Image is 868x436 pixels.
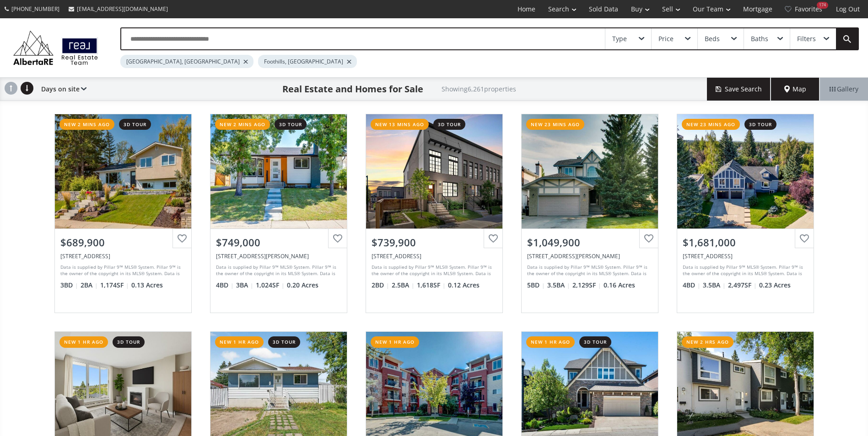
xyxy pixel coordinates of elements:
[683,264,806,277] div: Data is supplied by Pillar 9™ MLS® System. Pillar 9™ is the owner of the copyright in its MLS® Sy...
[372,264,495,277] div: Data is supplied by Pillar 9™ MLS® System. Pillar 9™ is the owner of the copyright in its MLS® Sy...
[819,78,868,101] div: Gallery
[612,36,627,42] div: Type
[707,78,771,101] button: Save Search
[372,281,389,290] span: 2 BD
[236,281,253,290] span: 3 BA
[604,281,635,290] span: 0.16 Acres
[392,281,415,290] span: 2.5 BA
[512,105,668,322] a: new 23 mins ago$1,049,900[STREET_ADDRESS][PERSON_NAME]Data is supplied by Pillar 9™ MLS® System. ...
[356,105,512,322] a: new 13 mins ago3d tour$739,900[STREET_ADDRESS]Data is supplied by Pillar 9™ MLS® System. Pillar 9...
[658,36,674,42] div: Price
[77,5,168,13] span: [EMAIL_ADDRESS][DOMAIN_NAME]
[797,36,816,42] div: Filters
[216,235,341,250] div: $749,000
[572,281,601,290] span: 2,129 SF
[751,36,768,42] div: Baths
[759,281,791,290] span: 0.23 Acres
[527,252,652,260] div: 195 Christie Park View SW, Calgary, AB T3H 2Z3
[817,2,828,9] div: 174
[683,252,808,260] div: 119 Pump Hill Bay SW, Calgary, AB T2V 4L6
[60,252,186,260] div: 5011 Nemiskam Road NW, Calgary, AB T2K 2P8
[64,0,173,17] a: [EMAIL_ADDRESS][DOMAIN_NAME]
[216,264,339,277] div: Data is supplied by Pillar 9™ MLS® System. Pillar 9™ is the owner of the copyright in its MLS® Sy...
[45,105,201,322] a: new 2 mins ago3d tour$689,900[STREET_ADDRESS]Data is supplied by Pillar 9™ MLS® System. Pillar 9™...
[784,85,806,94] span: Map
[37,78,86,101] div: Days on site
[372,252,497,260] div: 7820 Spring Willow Drive SW #252, Calgary, AB T3H6E1
[60,264,183,277] div: Data is supplied by Pillar 9™ MLS® System. Pillar 9™ is the owner of the copyright in its MLS® Sy...
[668,105,823,322] a: new 23 mins ago3d tour$1,681,000[STREET_ADDRESS]Data is supplied by Pillar 9™ MLS® System. Pillar...
[120,55,253,68] div: [GEOGRAPHIC_DATA], [GEOGRAPHIC_DATA]
[372,235,497,250] div: $739,900
[9,28,102,67] img: Logo
[216,252,341,260] div: 392 Cantrell Drive SW, Calgary, AB T2W 2E4
[442,85,516,92] h2: Showing 6,261 properties
[771,78,819,101] div: Map
[448,281,480,290] span: 0.12 Acres
[527,281,545,290] span: 5 BD
[258,55,357,68] div: Foothills, [GEOGRAPHIC_DATA]
[683,235,808,250] div: $1,681,000
[131,281,163,290] span: 0.13 Acres
[11,5,59,13] span: [PHONE_NUMBER]
[417,281,446,290] span: 1,618 SF
[527,264,650,277] div: Data is supplied by Pillar 9™ MLS® System. Pillar 9™ is the owner of the copyright in its MLS® Sy...
[705,36,720,42] div: Beds
[282,83,423,96] h1: Real Estate and Homes for Sale
[201,105,356,322] a: new 2 mins ago3d tour$749,000[STREET_ADDRESS][PERSON_NAME]Data is supplied by Pillar 9™ MLS® Syst...
[527,235,652,250] div: $1,049,900
[60,235,186,250] div: $689,900
[256,281,285,290] span: 1,024 SF
[547,281,570,290] span: 3.5 BA
[100,281,129,290] span: 1,174 SF
[60,281,78,290] span: 3 BD
[728,281,757,290] span: 2,497 SF
[81,281,98,290] span: 2 BA
[287,281,318,290] span: 0.20 Acres
[683,281,701,290] span: 4 BD
[216,281,234,290] span: 4 BD
[830,85,858,94] span: Gallery
[703,281,726,290] span: 3.5 BA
